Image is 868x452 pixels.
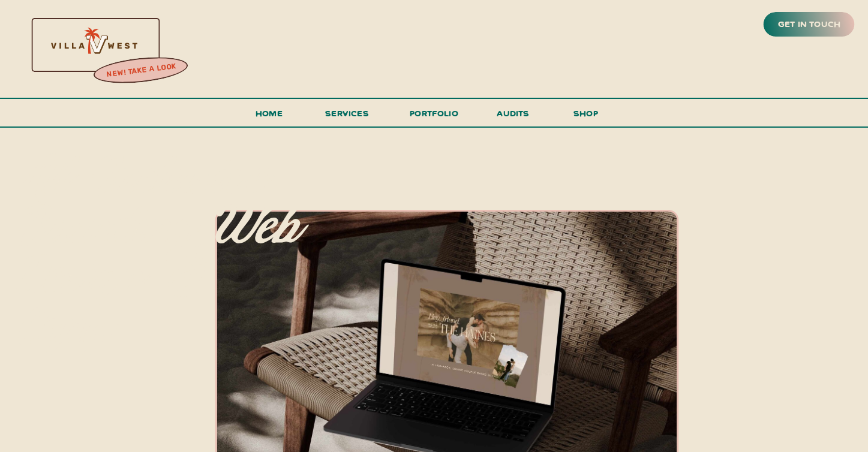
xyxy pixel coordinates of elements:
a: audits [495,106,531,126]
a: services [322,106,373,128]
a: Home [251,106,288,128]
a: get in touch [776,16,843,33]
a: new! take a look [92,59,190,83]
p: All-inclusive branding, web design & copy [17,153,304,323]
a: portfolio [406,106,462,128]
span: services [325,107,369,119]
a: shop [557,106,615,126]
